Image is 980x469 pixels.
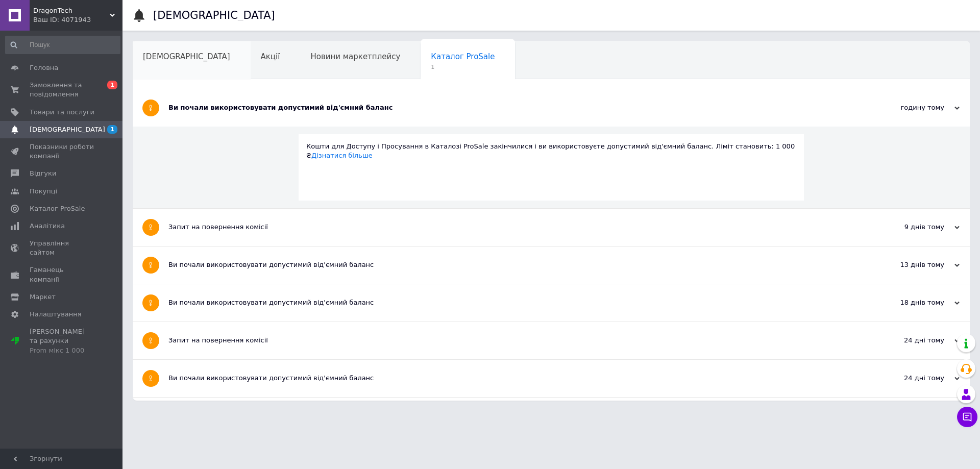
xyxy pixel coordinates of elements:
[168,298,857,307] div: Ви почали використовувати допустимий від'ємний баланс
[857,374,960,383] div: 24 дні тому
[168,260,857,269] div: Ви почали використовувати допустимий від'ємний баланс
[168,336,857,345] div: Запит на повернення комісії
[261,52,280,61] span: Акції
[30,125,105,134] span: [DEMOGRAPHIC_DATA]
[30,108,94,117] span: Товари та послуги
[310,52,400,61] span: Новини маркетплейсу
[857,298,960,307] div: 18 днів тому
[306,142,796,160] div: Кошти для Доступу і Просування в Каталозі ProSale закінчилися і ви використовуєте допустимий від'...
[143,52,230,61] span: [DEMOGRAPHIC_DATA]
[153,9,275,21] h1: [DEMOGRAPHIC_DATA]
[30,187,57,196] span: Покупці
[30,310,82,319] span: Налаштування
[33,15,122,24] div: Ваш ID: 4071943
[857,103,960,112] div: годину тому
[857,223,960,232] div: 9 днів тому
[30,169,56,178] span: Відгуки
[30,221,65,231] span: Аналітика
[30,346,94,355] div: Prom мікс 1 000
[33,6,110,15] span: DragonTech
[107,81,117,89] span: 1
[311,152,373,159] a: Дізнатися більше
[30,327,94,355] span: [PERSON_NAME] та рахунки
[107,125,117,134] span: 1
[857,336,960,345] div: 24 дні тому
[30,265,94,284] span: Гаманець компанії
[168,103,857,112] div: Ви почали використовувати допустимий від'ємний баланс
[857,260,960,269] div: 13 днів тому
[30,142,94,161] span: Показники роботи компанії
[431,52,495,61] span: Каталог ProSale
[30,239,94,257] span: Управління сайтом
[5,36,120,54] input: Пошук
[957,407,977,427] button: Чат з покупцем
[431,63,495,71] span: 1
[30,204,85,213] span: Каталог ProSale
[168,374,857,383] div: Ви почали використовувати допустимий від'ємний баланс
[168,223,857,232] div: Запит на повернення комісії
[30,63,58,72] span: Головна
[30,81,94,99] span: Замовлення та повідомлення
[30,292,56,302] span: Маркет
